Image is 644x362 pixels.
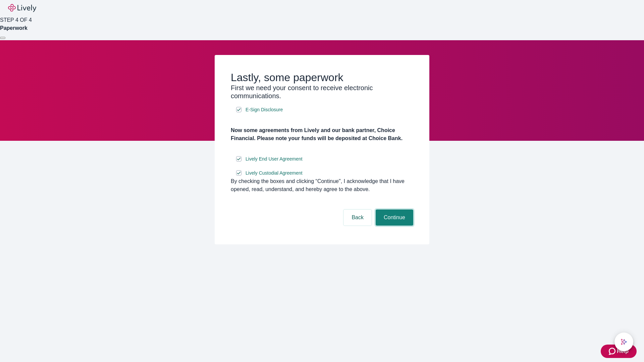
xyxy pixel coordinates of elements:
[621,339,627,345] svg: Lively AI Assistant
[231,126,413,142] h4: Now some agreements from Lively and our bank partner, Choice Financial. Please note your funds wi...
[614,333,633,351] button: chat
[8,4,36,12] img: Lively
[231,177,413,193] div: By checking the boxes and clicking “Continue", I acknowledge that I have opened, read, understand...
[246,170,303,177] span: Lively Custodial Agreement
[609,347,617,355] svg: Zendesk support icon
[601,345,637,358] button: Zendesk support iconHelp
[244,155,304,163] a: e-sign disclosure document
[231,84,413,100] h3: First we need your consent to receive electronic communications.
[231,71,413,84] h2: Lastly, some paperwork
[246,156,303,163] span: Lively End User Agreement
[244,106,284,114] a: e-sign disclosure document
[343,209,372,226] button: Back
[617,347,629,355] span: Help
[376,209,413,226] button: Continue
[244,169,304,177] a: e-sign disclosure document
[246,106,283,113] span: E-Sign Disclosure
